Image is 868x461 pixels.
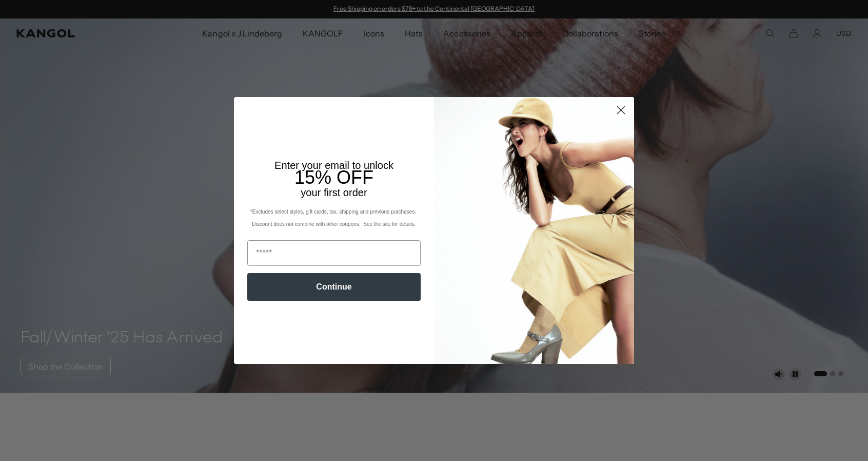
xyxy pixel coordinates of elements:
span: Enter your email to unlock [274,160,393,171]
span: your first order [301,187,367,198]
img: 93be19ad-e773-4382-80b9-c9d740c9197f.jpeg [434,97,634,364]
span: *Excludes select styles, gift cards, tax, shipping and previous purchases. Discount does not comb... [250,209,418,227]
button: Close dialog [612,101,630,119]
input: Email [247,240,421,266]
span: 15% OFF [294,167,373,188]
button: Continue [247,273,421,301]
